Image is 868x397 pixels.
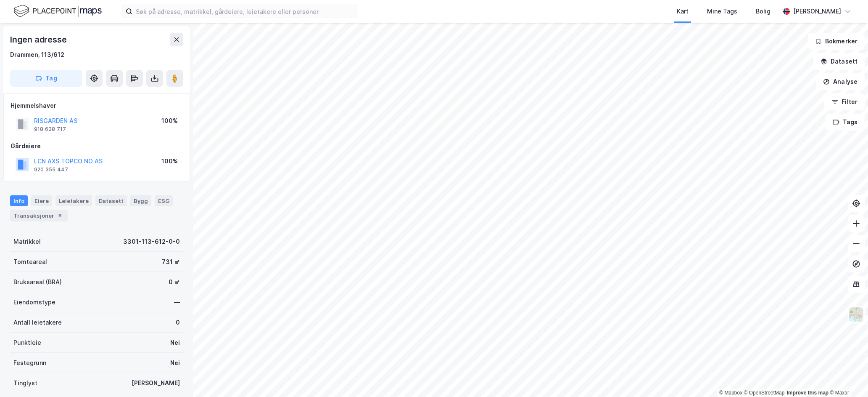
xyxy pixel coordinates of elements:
div: [PERSON_NAME] [793,6,841,16]
div: Eiere [31,195,52,206]
div: 731 ㎡ [162,257,180,267]
button: Tag [10,70,82,87]
div: Drammen, 113/612 [10,50,64,60]
div: Festegrunn [13,358,46,368]
div: [PERSON_NAME] [132,378,180,388]
img: Z [848,306,864,322]
div: Nei [170,358,180,368]
iframe: Chat Widget [826,357,868,397]
div: Matrikkel [13,237,41,247]
button: Tags [826,114,865,131]
div: 918 638 717 [34,126,66,133]
div: Tinglyst [13,378,37,388]
div: 6 [56,211,64,220]
button: Bokmerker [808,33,865,50]
div: 3301-113-612-0-0 [123,237,180,247]
div: Bygg [130,195,151,206]
div: Kart [677,6,689,16]
div: Info [10,195,28,206]
button: Analyse [816,73,865,90]
div: Leietakere [55,195,92,206]
div: — [174,297,180,307]
input: Søk på adresse, matrikkel, gårdeiere, leietakere eller personer [132,5,357,18]
div: Datasett [95,195,127,206]
img: logo.f888ab2527a4732fd821a326f86c7f29.svg [13,4,102,19]
div: Mine Tags [707,6,737,16]
div: Bruksareal (BRA) [13,277,62,287]
div: Punktleie [13,338,41,348]
div: ESG [155,195,173,206]
div: Antall leietakere [13,317,62,328]
div: Ingen adresse [10,33,68,46]
div: Eiendomstype [13,297,55,307]
div: Tomteareal [13,257,47,267]
div: Transaksjoner [10,210,68,221]
div: 0 ㎡ [169,277,180,287]
a: OpenStreetMap [744,390,785,396]
button: Datasett [813,53,865,70]
a: Improve this map [787,390,828,396]
div: 920 355 447 [34,166,68,173]
div: 0 [176,317,180,328]
div: Nei [170,338,180,348]
div: Gårdeiere [11,141,183,151]
a: Mapbox [719,390,742,396]
div: 100% [161,156,178,166]
button: Filter [824,93,865,110]
div: Bolig [756,6,770,16]
div: Hjemmelshaver [11,101,183,111]
div: 100% [161,116,178,126]
div: Kontrollprogram for chat [826,357,868,397]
